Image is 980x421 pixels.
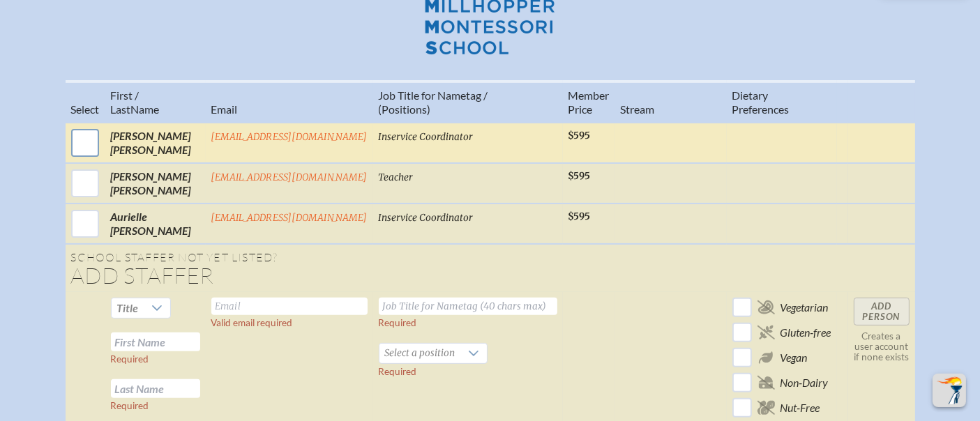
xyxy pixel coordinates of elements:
span: Select a position [379,344,461,363]
span: Price [568,102,593,116]
span: ary Preferences [732,89,790,116]
td: [PERSON_NAME] [PERSON_NAME] [105,163,206,204]
span: Gluten-free [781,326,831,339]
th: Memb [563,82,615,123]
button: Scroll Top [933,374,966,407]
span: Nut-Free [781,401,820,415]
th: Diet [727,82,837,123]
th: Name [105,82,206,123]
span: Vegan [781,351,808,365]
span: $595 [568,210,591,222]
span: Non-Dairy [781,376,829,390]
input: Email [211,298,368,315]
a: [EMAIL_ADDRESS][DOMAIN_NAME] [211,212,368,224]
th: Stream [615,82,727,123]
span: er [600,89,610,102]
label: Valid email required [211,317,293,328]
span: Title [112,298,144,318]
span: First / [111,89,140,102]
input: Last Name [111,379,200,398]
label: Required [379,366,417,377]
input: First Name [111,332,200,351]
p: Creates a user account if none exists [854,331,910,362]
span: $595 [568,170,591,182]
span: Vegetarian [781,300,829,314]
th: Job Title for Nametag / (Positions) [373,82,563,123]
span: Last [111,102,131,116]
span: Title [117,301,139,314]
span: Select [71,102,100,116]
span: $595 [568,130,591,141]
span: Inservice Coordinator [379,212,474,224]
label: Required [111,353,149,365]
th: Email [206,82,373,123]
span: Teacher [379,171,414,183]
label: Required [379,317,417,328]
td: Aurielle [PERSON_NAME] [105,204,206,244]
label: Required [111,400,149,411]
a: [EMAIL_ADDRESS][DOMAIN_NAME] [211,131,368,143]
img: To the top [935,376,963,404]
input: Job Title for Nametag (40 chars max) [379,298,557,315]
td: [PERSON_NAME] [PERSON_NAME] [105,123,206,163]
a: [EMAIL_ADDRESS][DOMAIN_NAME] [211,171,368,183]
span: Inservice Coordinator [379,131,474,143]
